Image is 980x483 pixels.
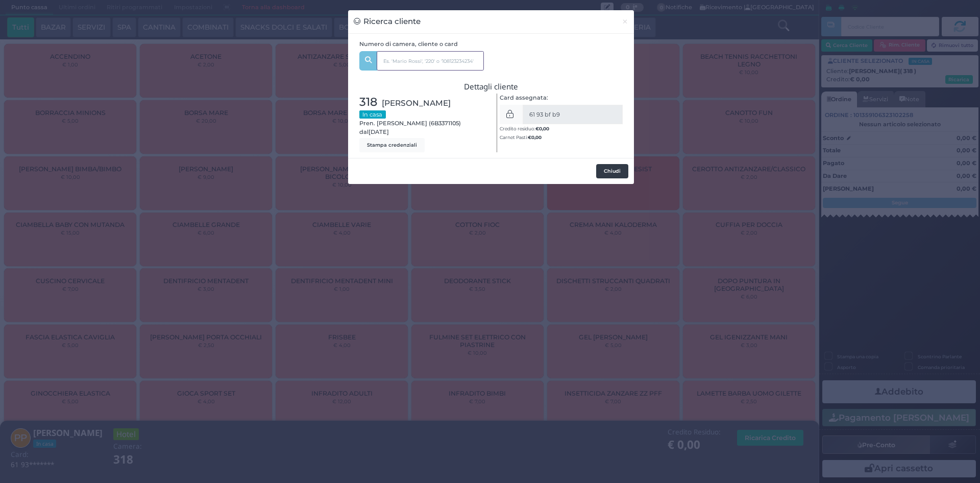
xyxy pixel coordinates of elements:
div: Pren. [PERSON_NAME] (6B3371105) dal [354,94,491,152]
b: € [535,126,549,131]
span: 0,00 [531,134,542,141]
button: Chiudi [616,10,634,33]
h3: Dettagli cliente [359,82,623,91]
span: 318 [359,94,377,111]
label: Card assegnata: [500,94,548,102]
span: 0,00 [539,125,549,132]
h3: Ricerca cliente [354,16,421,28]
input: Es. 'Mario Rossi', '220' o '108123234234' [377,51,484,71]
span: × [622,16,628,27]
label: Numero di camera, cliente o card [359,40,458,49]
button: Chiudi [596,164,628,178]
small: Carnet Pasti: [500,134,542,140]
small: In casa [359,110,386,119]
span: [PERSON_NAME] [382,97,451,109]
b: € [528,134,542,140]
span: [DATE] [369,128,389,136]
small: Credito residuo: [500,126,549,131]
button: Stampa credenziali [359,138,425,152]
